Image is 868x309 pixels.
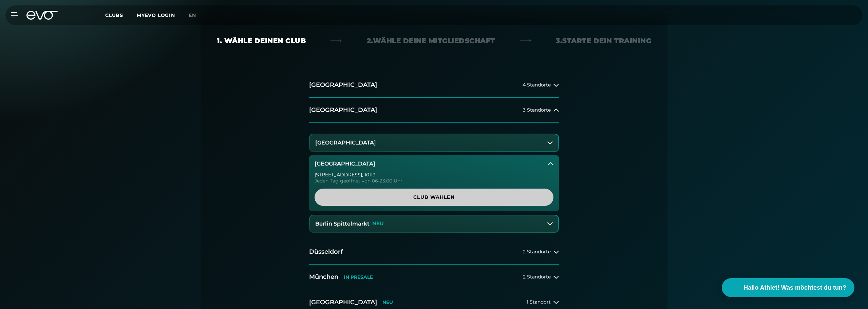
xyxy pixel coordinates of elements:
[315,178,553,183] div: Jeden Tag geöffnet von 06-23:00 Uhr
[523,108,551,113] span: 3 Standorte
[309,239,559,265] button: Düsseldorf2 Standorte
[382,300,393,305] p: NEU
[309,73,559,98] button: [GEOGRAPHIC_DATA]4 Standorte
[105,12,123,18] span: Clubs
[523,82,551,88] span: 4 Standorte
[344,274,373,280] p: IN PRESALE
[315,161,375,167] h3: [GEOGRAPHIC_DATA]
[315,140,376,146] h3: [GEOGRAPHIC_DATA]
[189,12,196,18] span: en
[315,221,370,227] h3: Berlin Spittelmarkt
[309,98,559,123] button: [GEOGRAPHIC_DATA]3 Standorte
[372,221,384,227] p: NEU
[309,273,338,281] h2: München
[367,36,495,45] div: 2. Wähle deine Mitgliedschaft
[189,12,204,19] a: en
[331,194,537,201] span: Club wählen
[217,36,306,45] div: 1. Wähle deinen Club
[309,248,343,256] h2: Düsseldorf
[309,106,377,114] h2: [GEOGRAPHIC_DATA]
[105,12,137,18] a: Clubs
[523,249,551,254] span: 2 Standorte
[722,278,854,297] button: Hallo Athlet! Was möchtest du tun?
[309,81,377,89] h2: [GEOGRAPHIC_DATA]
[309,155,559,172] button: [GEOGRAPHIC_DATA]
[556,36,651,45] div: 3. Starte dein Training
[309,265,559,290] button: MünchenIN PRESALE2 Standorte
[527,300,551,305] span: 1 Standort
[137,12,175,18] a: MYEVO LOGIN
[743,283,846,292] span: Hallo Athlet! Was möchtest du tun?
[310,215,558,232] button: Berlin SpittelmarktNEU
[315,172,553,177] div: [STREET_ADDRESS] , 10119
[310,134,558,151] button: [GEOGRAPHIC_DATA]
[309,298,377,307] h2: [GEOGRAPHIC_DATA]
[523,274,551,279] span: 2 Standorte
[315,189,553,206] a: Club wählen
